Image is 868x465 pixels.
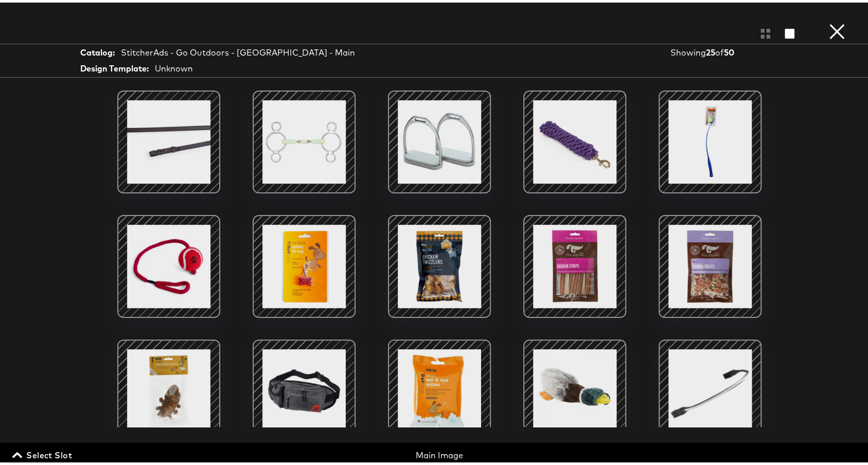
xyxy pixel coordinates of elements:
[10,445,76,460] button: Select Slot
[299,447,580,459] div: Main Image
[670,44,781,56] div: Showing of
[155,60,193,72] div: Unknown
[80,44,115,56] strong: Catalog:
[14,445,72,460] span: Select Slot
[724,45,734,55] strong: 50
[121,44,355,56] div: StitcherAds - Go Outdoors - [GEOGRAPHIC_DATA] - Main
[706,45,715,55] strong: 25
[80,60,149,72] strong: Design Template:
